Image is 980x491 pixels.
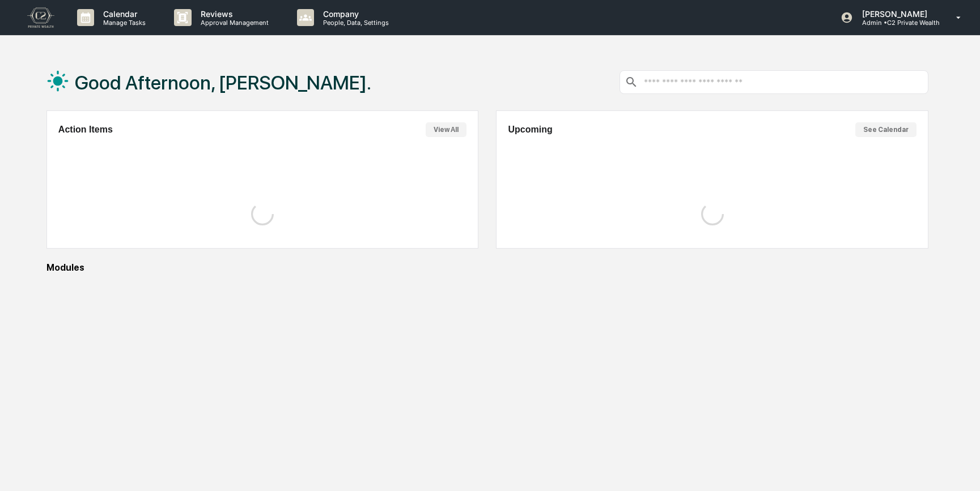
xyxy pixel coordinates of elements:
button: See Calendar [855,122,917,137]
button: View All [426,122,466,137]
img: logo [27,7,54,28]
p: Reviews [192,9,274,19]
h2: Upcoming [508,125,552,135]
h2: Action Items [58,125,113,135]
p: Company [314,9,394,19]
p: Approval Management [192,19,274,27]
p: Calendar [94,9,151,19]
p: People, Data, Settings [314,19,394,27]
div: Modules [46,262,928,273]
p: [PERSON_NAME] [853,9,940,19]
p: Manage Tasks [94,19,151,27]
h1: Good Afternoon, [PERSON_NAME]. [75,71,371,94]
p: Admin • C2 Private Wealth [853,19,940,27]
